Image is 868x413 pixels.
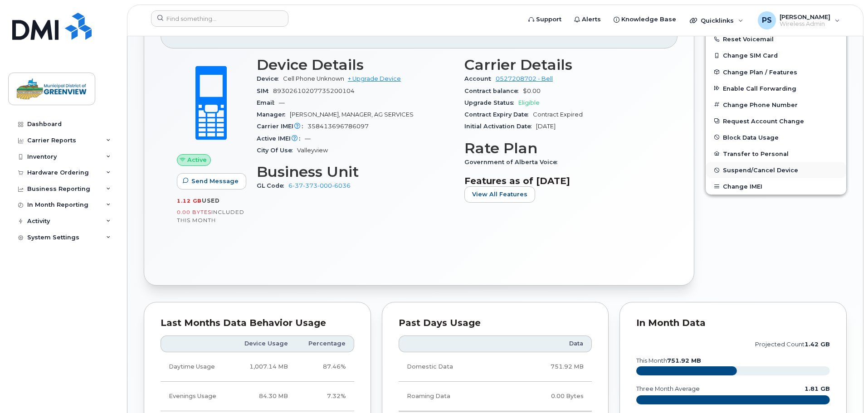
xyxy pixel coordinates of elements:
span: Support [536,15,561,24]
tr: Weekdays from 6:00pm to 8:00am [161,382,354,411]
div: Past Days Usage [399,319,592,328]
span: Suspend/Cancel Device [723,167,798,174]
div: In Month Data [636,319,830,328]
span: Knowledge Base [621,15,676,24]
span: Contract Expired [533,111,583,118]
td: Roaming Data [399,382,506,411]
h3: Carrier Details [464,57,661,73]
span: City Of Use [257,147,297,154]
a: Support [522,10,568,29]
span: Active [187,155,207,164]
div: Last Months Data Behavior Usage [161,319,354,328]
span: $0.00 [523,87,541,94]
td: 1,007.14 MB [232,352,296,382]
button: Block Data Usage [706,129,846,146]
input: Find something... [151,10,288,27]
tspan: 1.42 GB [805,341,830,348]
span: used [202,197,220,204]
span: Valleyview [297,147,328,154]
span: Initial Activation Date [464,123,536,130]
span: Contract balance [464,87,523,94]
span: Manager [257,111,290,118]
a: Knowledge Base [607,10,683,29]
text: 1.81 GB [805,385,830,392]
button: View All Features [464,186,535,203]
button: Send Message [177,173,246,189]
span: Eligible [518,99,540,106]
td: 87.46% [296,352,354,382]
td: 751.92 MB [506,352,592,382]
span: [PERSON_NAME] [780,13,830,20]
text: three month average [636,385,700,392]
td: Evenings Usage [161,382,232,411]
span: Send Message [191,177,239,185]
span: — [279,99,285,106]
button: Suspend/Cancel Device [706,162,846,178]
span: Upgrade Status [464,99,518,106]
h3: Business Unit [257,164,454,180]
button: Change Plan / Features [706,64,846,80]
th: Device Usage [232,335,296,352]
h3: Device Details [257,57,454,73]
button: Request Account Change [706,113,846,129]
button: Change Phone Number [706,97,846,113]
h3: Features as of [DATE] [464,175,661,186]
text: this month [636,357,701,364]
button: Change SIM Card [706,47,846,63]
button: Enable Call Forwarding [706,80,846,97]
th: Percentage [296,335,354,352]
span: Government of Alberta Voice [464,159,562,165]
td: 7.32% [296,382,354,411]
button: Reset Voicemail [706,31,846,47]
span: 1.12 GB [177,198,202,204]
div: Peter Stoodley [751,11,846,29]
a: + Upgrade Device [348,75,401,82]
a: Alerts [568,10,607,29]
span: SIM [257,87,273,94]
a: 6-37-373-000-6036 [288,182,351,189]
span: Active IMEI [257,135,305,142]
span: Wireless Admin [780,20,830,28]
span: 358413696786097 [307,123,369,130]
span: 0.00 Bytes [177,209,211,215]
span: — [305,135,311,142]
span: GL Code [257,182,288,189]
td: 84.30 MB [232,382,296,411]
tspan: 751.92 MB [667,357,701,364]
span: Enable Call Forwarding [723,85,796,92]
span: Carrier IMEI [257,123,307,130]
h3: Rate Plan [464,140,661,156]
span: PS [762,15,772,26]
span: Device [257,75,283,82]
span: Quicklinks [701,17,734,24]
span: 89302610207735200104 [273,87,355,94]
span: [DATE] [536,123,556,130]
text: projected count [755,341,830,348]
span: Cell Phone Unknown [283,75,344,82]
span: View All Features [472,190,527,199]
span: Account [464,75,496,82]
th: Data [506,335,592,352]
a: 0527208702 - Bell [496,75,553,82]
span: Contract Expiry Date [464,111,533,118]
div: Quicklinks [683,11,750,29]
span: [PERSON_NAME], MANAGER, AG SERVICES [290,111,414,118]
td: 0.00 Bytes [506,382,592,411]
td: Daytime Usage [161,352,232,382]
span: Alerts [582,15,601,24]
td: Domestic Data [399,352,506,382]
span: Email [257,99,279,106]
button: Transfer to Personal [706,146,846,162]
span: Change Plan / Features [723,68,797,75]
button: Change IMEI [706,178,846,194]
